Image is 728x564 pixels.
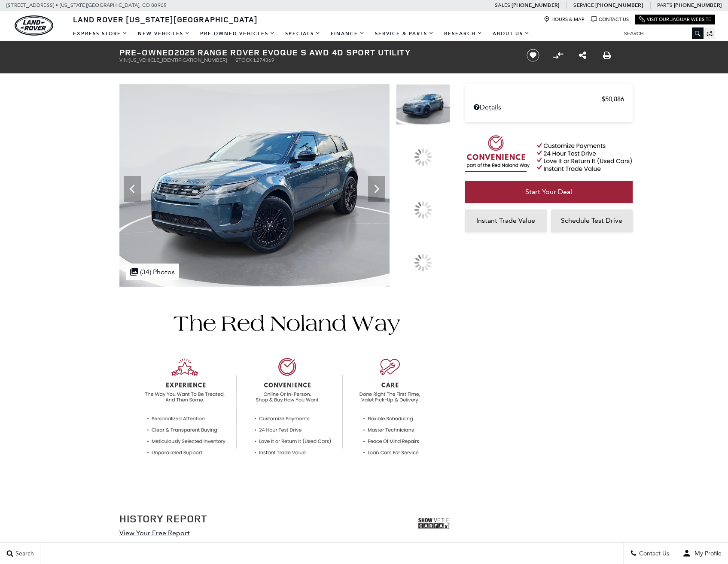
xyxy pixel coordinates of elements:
[487,26,535,41] a: About Us
[544,16,585,23] a: Hours & Map
[119,529,190,537] a: View Your Free Report
[525,188,572,196] span: Start Your Deal
[495,2,510,8] span: Sales
[68,26,535,41] nav: Main Navigation
[474,95,624,103] a: $50,886
[133,26,195,41] a: New Vehicles
[465,181,633,203] a: Start Your Deal
[573,2,594,8] span: Service
[639,16,711,23] a: Visit Our Jaguar Website
[254,57,274,63] span: L274369
[73,14,258,24] span: Land Rover [US_STATE][GEOGRAPHIC_DATA]
[370,26,439,41] a: Service & Parts
[119,46,174,58] strong: Pre-Owned
[551,209,633,232] a: Schedule Test Drive
[13,550,34,557] span: Search
[396,84,450,125] img: Used 2025 Tribeca Blue Metallic Land Rover S image 1
[6,2,167,8] a: [STREET_ADDRESS] • [US_STATE][GEOGRAPHIC_DATA], CO 80905
[119,513,207,524] h2: History Report
[674,2,722,9] a: [PHONE_NUMBER]
[119,84,390,287] img: Used 2025 Tribeca Blue Metallic Land Rover S image 1
[68,26,133,41] a: EXPRESS STORE
[676,543,728,564] button: user-profile-menu
[129,57,227,63] span: [US_VEHICLE_IDENTIFICATION_NUMBER]
[657,2,673,8] span: Parts
[476,216,535,224] span: Instant Trade Value
[579,50,586,61] a: Share this Pre-Owned 2025 Range Rover Evoque S AWD 4D Sport Utility
[603,50,611,61] a: Print this Pre-Owned 2025 Range Rover Evoque S AWD 4D Sport Utility
[691,550,722,557] span: My Profile
[618,28,704,39] input: Search
[439,26,487,41] a: Research
[195,26,280,41] a: Pre-Owned Vehicles
[326,26,370,41] a: Finance
[119,48,512,57] h1: 2025 Range Rover Evoque S AWD 4D Sport Utility
[119,57,129,63] span: VIN:
[591,16,629,23] a: Contact Us
[235,57,254,63] span: Stock:
[512,2,559,9] a: [PHONE_NUMBER]
[474,103,624,111] a: Details
[126,264,179,280] div: (34) Photos
[561,216,622,224] span: Schedule Test Drive
[418,513,450,534] img: Show me the Carfax
[15,15,53,36] img: Land Rover
[637,550,669,557] span: Contact Us
[68,14,263,24] a: Land Rover [US_STATE][GEOGRAPHIC_DATA]
[551,49,564,62] button: Compare vehicle
[465,209,547,232] a: Instant Trade Value
[15,15,53,36] a: land-rover
[602,95,624,103] span: $50,886
[524,49,542,62] button: Save vehicle
[280,26,326,41] a: Specials
[595,2,643,9] a: [PHONE_NUMBER]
